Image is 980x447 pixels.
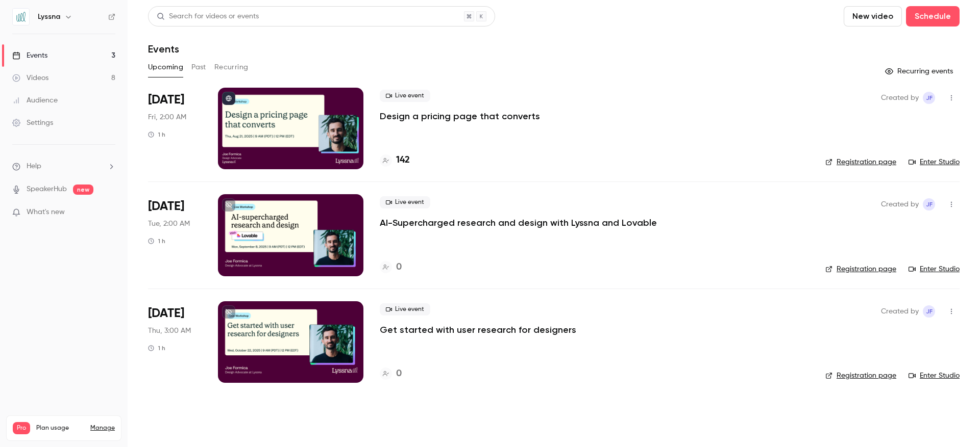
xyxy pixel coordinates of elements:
[148,305,184,322] span: [DATE]
[38,12,60,22] h6: Lyssna
[148,237,165,245] div: 1 h
[380,367,402,381] a: 0
[27,207,65,218] span: What's new
[12,118,53,128] div: Settings
[148,88,202,169] div: Aug 21 Thu, 12:00 PM (America/New York)
[148,301,202,383] div: Oct 22 Wed, 12:00 PM (America/New York)
[881,198,919,211] span: Created by
[12,73,48,83] div: Videos
[380,260,402,274] a: 0
[825,264,896,274] a: Registration page
[844,6,902,27] button: New video
[148,219,190,229] span: Tue, 2:00 AM
[825,371,896,381] a: Registration page
[148,130,165,139] div: 1 h
[923,305,935,318] span: Joe Formica
[148,344,165,352] div: 1 h
[906,6,960,27] button: Schedule
[926,305,933,318] span: JF
[880,63,960,80] button: Recurring events
[380,110,540,122] a: Design a pricing page that converts
[881,92,919,104] span: Created by
[148,326,191,336] span: Thu, 3:00 AM
[103,208,115,217] iframe: Noticeable Trigger
[73,185,93,195] span: new
[13,422,30,434] span: Pro
[148,112,186,122] span: Fri, 2:00 AM
[881,305,919,318] span: Created by
[148,92,184,108] span: [DATE]
[214,59,249,75] button: Recurring
[396,153,410,167] h4: 142
[148,59,183,75] button: Upcoming
[380,217,657,229] a: AI-Supercharged research and design with Lyssna and Lovable
[27,161,41,172] span: Help
[380,153,410,167] a: 142
[36,424,84,432] span: Plan usage
[926,198,933,211] span: JF
[825,157,896,167] a: Registration page
[380,90,430,102] span: Live event
[380,196,430,208] span: Live event
[923,198,935,211] span: Joe Formica
[12,95,58,106] div: Audience
[909,371,960,381] a: Enter Studio
[923,92,935,104] span: Joe Formica
[13,9,29,25] img: Lyssna
[909,264,960,274] a: Enter Studio
[12,161,115,172] li: help-dropdown-opener
[148,194,202,276] div: Sep 8 Mon, 12:00 PM (America/New York)
[27,184,67,195] a: SpeakerHub
[148,198,184,215] span: [DATE]
[12,50,47,61] div: Events
[148,43,179,55] h1: Events
[380,303,430,315] span: Live event
[191,59,206,75] button: Past
[380,324,576,336] a: Get started with user research for designers
[926,92,933,104] span: JF
[90,424,115,432] a: Manage
[396,367,402,381] h4: 0
[396,260,402,274] h4: 0
[157,11,259,22] div: Search for videos or events
[909,157,960,167] a: Enter Studio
